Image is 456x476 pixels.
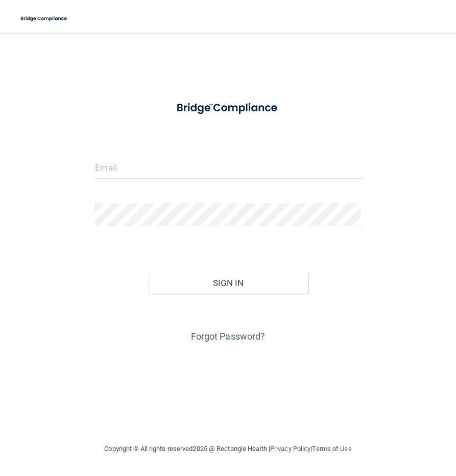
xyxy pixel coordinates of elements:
input: Email [95,156,361,179]
a: Terms of Use [312,445,351,453]
div: Copyright © All rights reserved 2025 @ Rectangle Health | | [42,433,415,465]
img: bridge_compliance_login_screen.278c3ca4.svg [165,94,291,122]
img: bridge_compliance_login_screen.278c3ca4.svg [15,8,73,29]
button: Sign In [148,272,307,294]
a: Forgot Password? [191,331,266,342]
a: Privacy Policy [270,445,310,453]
